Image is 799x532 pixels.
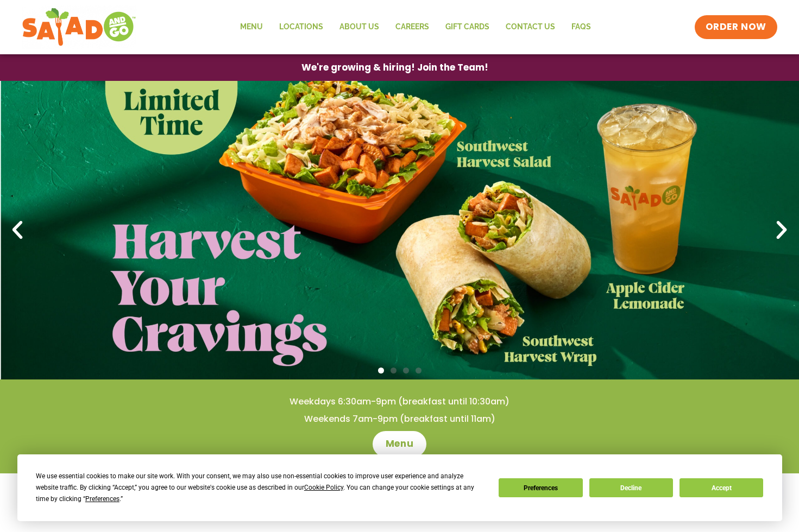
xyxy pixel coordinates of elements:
h4: Weekends 7am-9pm (breakfast until 11am) [22,413,777,425]
nav: Menu [232,15,599,40]
a: About Us [331,15,387,40]
button: Decline [589,478,673,497]
a: We're growing & hiring! Join the Team! [285,55,505,80]
a: ORDER NOW [695,15,777,39]
a: FAQs [563,15,599,40]
span: We're growing & hiring! Join the Team! [301,63,488,72]
span: Go to slide 1 [378,368,384,373]
span: Cookie Policy [304,484,343,491]
h4: Weekdays 6:30am-9pm (breakfast until 10:30am) [22,396,777,408]
a: Menu [232,15,271,40]
button: Preferences [499,478,582,497]
button: Accept [680,478,763,497]
span: Go to slide 3 [403,368,409,373]
a: Locations [271,15,331,40]
a: Careers [387,15,437,40]
span: Preferences [85,495,119,503]
span: Go to slide 4 [416,368,421,373]
span: Go to slide 2 [391,368,397,373]
span: Menu [386,438,413,451]
div: Previous slide [5,218,29,242]
span: ORDER NOW [706,21,766,34]
div: We use essential cookies to make our site work. With your consent, we may also use non-essential ... [36,471,486,505]
div: Next slide [770,218,794,242]
a: Menu [373,431,426,457]
a: GIFT CARDS [437,15,498,40]
div: Cookie Consent Prompt [17,454,782,521]
img: new-SAG-logo-768×292 [22,5,136,49]
a: Contact Us [498,15,563,40]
